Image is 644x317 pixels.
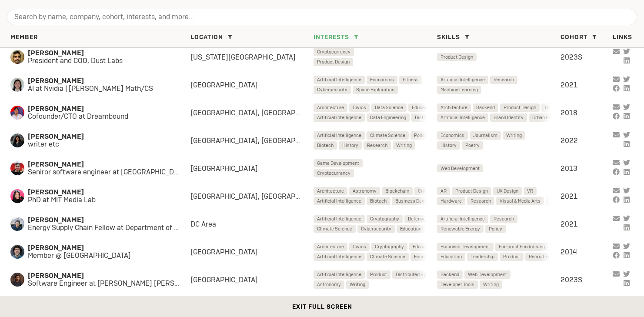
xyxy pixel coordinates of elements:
span: Data Science [375,103,403,112]
span: Writing [396,141,412,150]
span: Cryptography [375,243,404,251]
div: [GEOGRAPHIC_DATA], [GEOGRAPHIC_DATA] [190,192,314,201]
span: Civics [353,103,366,112]
span: Artificial Intelligence [317,253,361,261]
span: Architecture [317,103,344,112]
span: Web Development [468,270,507,279]
span: Energy Supply Chain Fellow at Department of Energy [28,224,190,232]
span: Product [503,253,520,261]
span: Artificial Intelligence [317,131,361,140]
span: Links [613,33,632,41]
span: Writing [350,280,365,289]
span: VR [527,187,533,195]
span: Data Engineering [370,113,406,122]
span: Economics [414,253,438,261]
span: Developer Tools [440,280,474,289]
span: Climate Science [370,253,405,261]
span: Location [190,33,223,41]
span: Artificial Intelligence [440,215,485,223]
div: [GEOGRAPHIC_DATA] [190,80,314,90]
span: Research [367,141,387,150]
span: Education [413,243,434,251]
span: Climate Science [370,131,405,140]
span: Artificial Intelligence [317,76,361,84]
span: Cybersecurity [361,225,391,233]
span: Research [470,197,491,205]
span: [PERSON_NAME] [28,49,173,57]
span: Artificial Intelligence [317,270,361,279]
span: [PERSON_NAME] [28,160,190,168]
div: [GEOGRAPHIC_DATA] [190,164,314,173]
div: [GEOGRAPHIC_DATA], [GEOGRAPHIC_DATA] [190,108,314,117]
span: Climate Science [317,225,352,233]
span: AI at Nvidia | [PERSON_NAME] Math/CS [28,85,173,93]
span: [PERSON_NAME] [28,105,173,113]
span: Architecture [317,187,344,195]
span: Biotech [317,141,334,150]
span: History [440,141,457,150]
span: Education [400,225,421,233]
span: Artificial Intelligence [440,113,485,122]
div: 2018 [561,108,613,117]
span: Brand Identity [494,113,524,122]
span: Astronomy [353,187,377,195]
div: 2021 [561,80,613,90]
span: Blockchain [385,187,409,195]
span: Business Development [395,197,445,205]
span: Member @ [GEOGRAPHIC_DATA] [28,252,173,260]
span: Skills [437,33,460,41]
span: Cryptocurrency [317,169,350,177]
span: Artificial Intelligence [317,197,361,205]
span: President and COO, Dust Labs [28,57,173,65]
div: 2022 [561,136,613,145]
span: Distributed Systems [415,113,459,122]
span: Cohort [561,33,587,41]
span: Machine Learning [440,86,478,94]
span: Cryptocurrency [317,48,350,56]
span: PhD at MIT Media Lab [28,196,173,204]
span: Urban Planning [532,113,564,122]
span: Renewable Energy [440,225,480,233]
span: Biotech [370,197,387,205]
span: Seniror software engineer at [GEOGRAPHIC_DATA] [28,168,190,176]
span: Economics [440,131,464,140]
span: Policy [414,131,427,140]
span: Fitness [403,76,419,84]
span: Product [370,270,387,279]
span: Cofounder/CTO at Dreambound [28,113,173,120]
span: Visual & Media Arts [500,197,541,205]
span: AR [440,187,447,195]
span: Policy [489,225,502,233]
span: Education [412,103,433,112]
span: Civics [353,243,366,251]
div: 2021 [561,220,613,229]
span: Backend [440,270,459,279]
div: 2013 [561,164,613,173]
div: [GEOGRAPHIC_DATA] [190,275,314,284]
span: Writing [506,131,522,140]
span: Architecture [440,103,467,112]
span: Economics [370,76,394,84]
div: [US_STATE][GEOGRAPHIC_DATA] [190,53,314,62]
span: [PERSON_NAME] [28,77,173,85]
input: Search by name, company, cohort, interests, and more... [7,9,637,25]
span: Product Design [455,187,488,195]
div: DC Area [190,220,314,229]
span: History [342,141,358,150]
span: Product Design [440,53,473,61]
span: Cryptography [370,215,399,223]
span: Education [440,253,462,261]
div: 2021 [561,192,613,201]
span: Hardware [440,197,462,205]
div: 2023S [561,53,613,62]
div: 2023S [561,275,613,284]
span: Artificial Intelligence [317,215,361,223]
span: Product Design [504,103,536,112]
span: [PERSON_NAME] [28,216,190,224]
span: Research [494,215,514,223]
span: For-profit Fundraising [499,243,545,251]
span: Leadership [470,253,494,261]
span: Journalism [473,131,497,140]
span: Architecture [317,243,344,251]
span: Cybersecurity [317,86,347,94]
